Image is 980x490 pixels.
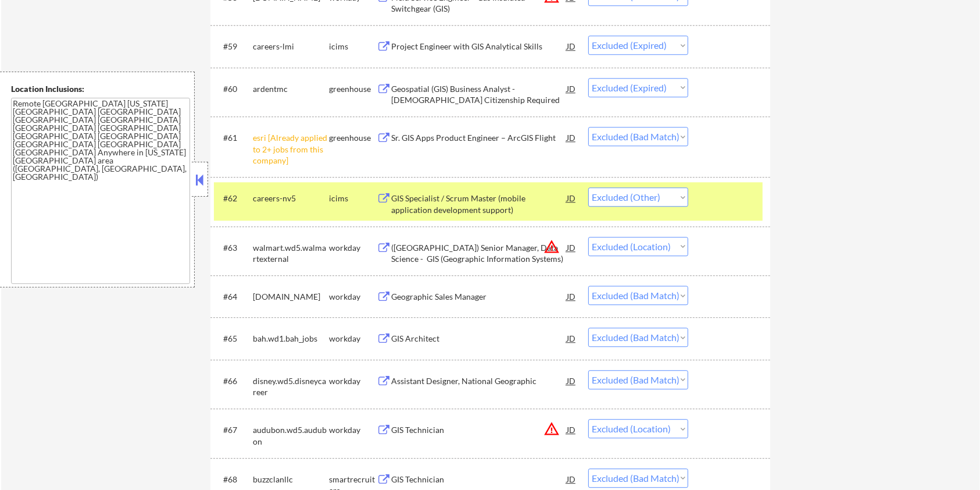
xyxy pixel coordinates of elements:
[223,474,244,485] div: #68
[391,474,567,485] div: GIS Technician
[253,333,329,345] div: bah.wd1.bah_jobs
[253,291,329,303] div: [DOMAIN_NAME]
[566,370,577,391] div: JD
[223,291,244,303] div: #64
[566,35,577,56] div: JD
[391,132,567,144] div: Sr. GIS Apps Product Engineer – ArcGIS Flight
[566,127,577,148] div: JD
[253,424,329,447] div: audubon.wd5.audubon
[391,375,567,387] div: Assistant Designer, National Geographic
[566,286,577,307] div: JD
[253,474,329,485] div: buzzclanllc
[329,333,377,345] div: workday
[223,424,244,436] div: #67
[253,242,329,265] div: walmart.wd5.walmartexternal
[329,193,377,204] div: icims
[391,333,567,345] div: GIS Architect
[253,83,329,95] div: ardentmc
[253,132,329,166] div: esri [Already applied to 2+ jobs from this company]
[223,83,244,95] div: #60
[566,328,577,349] div: JD
[391,193,567,215] div: GIS Specialist / Scrum Master (mobile application development support)
[566,187,577,208] div: JD
[223,333,244,345] div: #65
[253,41,329,52] div: careers-lmi
[566,468,577,489] div: JD
[329,291,377,303] div: workday
[391,83,567,106] div: Geospatial (GIS) Business Analyst - [DEMOGRAPHIC_DATA] Citizenship Required
[391,242,567,265] div: ([GEOGRAPHIC_DATA]) Senior Manager, Data Science - GIS (Geographic Information Systems)
[329,424,377,436] div: workday
[329,132,377,144] div: greenhouse
[329,41,377,52] div: icims
[223,193,244,204] div: #62
[223,41,244,52] div: #59
[566,78,577,99] div: JD
[391,291,567,303] div: Geographic Sales Manager
[253,193,329,204] div: careers-nv5
[11,83,190,95] div: Location Inclusions:
[223,132,244,144] div: #61
[391,41,567,52] div: Project Engineer with GIS Analytical Skills
[566,237,577,258] div: JD
[391,424,567,436] div: GIS Technician
[253,375,329,398] div: disney.wd5.disneycareer
[329,242,377,254] div: workday
[566,419,577,440] div: JD
[329,83,377,95] div: greenhouse
[223,375,244,387] div: #66
[223,242,244,254] div: #63
[543,239,560,255] button: warning_amber
[543,421,560,437] button: warning_amber
[329,375,377,387] div: workday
